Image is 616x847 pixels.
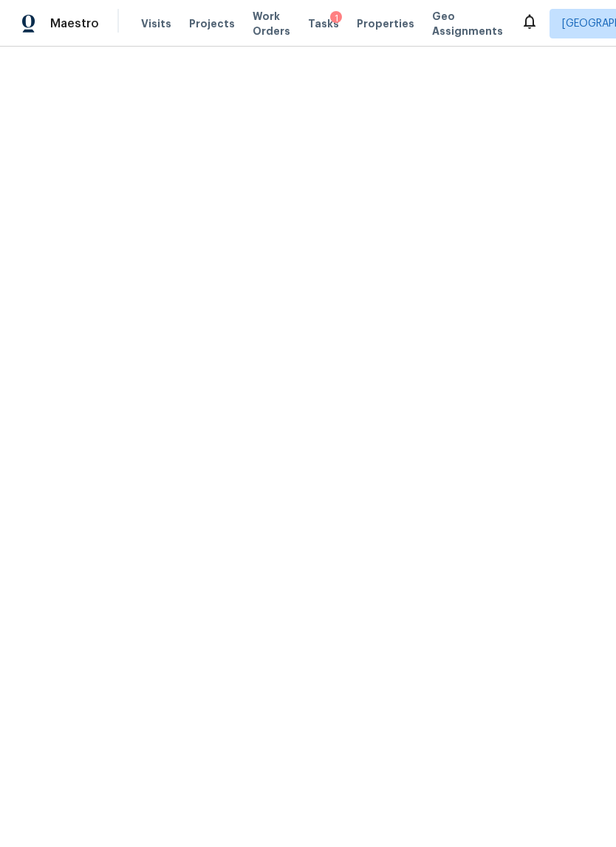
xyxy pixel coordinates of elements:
[50,16,99,31] span: Maestro
[141,16,171,31] span: Visits
[357,16,414,31] span: Properties
[330,11,342,26] div: 1
[432,9,503,38] span: Geo Assignments
[308,18,339,29] span: Tasks
[253,9,290,38] span: Work Orders
[189,16,235,31] span: Projects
